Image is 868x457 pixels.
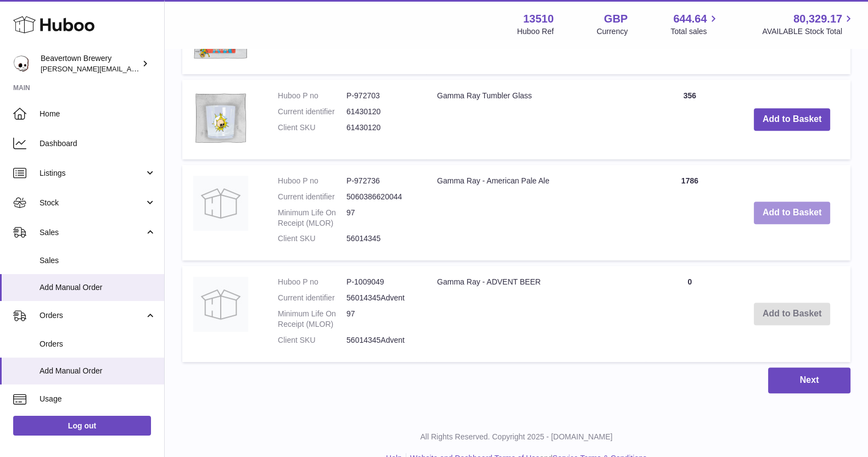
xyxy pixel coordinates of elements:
span: Add Manual Order [40,366,156,376]
img: Gamma Ray Tumbler Glass [193,91,248,146]
dd: 61430120 [346,107,415,117]
dd: 56014345Advent [346,293,415,303]
span: Add Manual Order [40,282,156,293]
dt: Huboo P no [278,176,346,186]
dd: 56014345 [346,233,415,244]
dt: Current identifier [278,293,346,303]
dt: Client SKU [278,335,346,345]
span: Listings [40,168,144,179]
dd: 5060386620044 [346,192,415,202]
span: Sales [40,255,156,266]
td: 0 [646,266,733,361]
dt: Huboo P no [278,91,346,101]
dd: 61430120 [346,122,415,133]
a: 644.64 Total sales [670,12,719,37]
dt: Client SKU [278,233,346,244]
span: Stock [40,198,144,208]
p: All Rights Reserved. Copyright 2025 - [DOMAIN_NAME] [173,432,859,442]
span: AVAILABLE Stock Total [762,26,855,37]
button: Add to Basket [754,108,831,131]
span: Home [40,109,156,119]
dd: 97 [346,309,415,330]
span: Usage [40,394,156,404]
span: 644.64 [673,12,707,26]
button: Add to Basket [754,202,831,224]
dt: Current identifier [278,107,346,117]
strong: 13510 [523,12,554,26]
button: Next [768,367,850,393]
span: Orders [40,310,144,321]
dd: 97 [346,208,415,228]
td: Gamma Ray - American Pale Ale [426,165,646,260]
img: Gamma Ray - ADVENT BEER [193,277,248,332]
dd: P-972703 [346,91,415,101]
td: 356 [646,80,733,159]
td: Gamma Ray - ADVENT BEER [426,266,646,361]
strong: GBP [604,12,628,26]
td: Gamma Ray Tumbler Glass [426,80,646,159]
span: Total sales [670,26,719,37]
span: [PERSON_NAME][EMAIL_ADDRESS][PERSON_NAME][DOMAIN_NAME] [41,64,279,73]
dd: P-972736 [346,176,415,186]
span: Orders [40,339,156,349]
a: 80,329.17 AVAILABLE Stock Total [762,12,855,37]
dt: Huboo P no [278,277,346,287]
td: 1786 [646,165,733,260]
dd: 56014345Advent [346,335,415,345]
a: Log out [13,416,151,436]
dt: Client SKU [278,122,346,133]
span: Sales [40,227,144,238]
div: Currency [597,26,628,37]
dt: Minimum Life On Receipt (MLOR) [278,309,346,330]
dt: Minimum Life On Receipt (MLOR) [278,208,346,228]
img: richard.gilbert-cross@beavertownbrewery.co.uk [13,55,30,72]
span: 80,329.17 [793,12,842,26]
dd: P-1009049 [346,277,415,287]
dt: Current identifier [278,192,346,202]
div: Huboo Ref [517,26,554,37]
img: Gamma Ray - American Pale Ale [193,176,248,231]
span: Dashboard [40,138,156,149]
div: Beavertown Brewery [41,53,139,74]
